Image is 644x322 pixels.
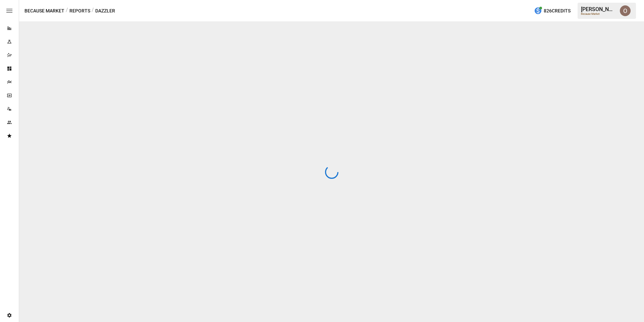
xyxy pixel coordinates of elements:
button: Reports [69,7,90,15]
button: Oleksii Flok [616,1,635,20]
span: 826 Credits [544,7,571,15]
button: 826Credits [531,5,573,17]
div: Because Market [581,12,616,15]
div: / [92,7,94,15]
button: Because Market [24,7,64,15]
div: / [66,7,68,15]
div: [PERSON_NAME] [581,6,616,12]
img: Oleksii Flok [620,5,631,16]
